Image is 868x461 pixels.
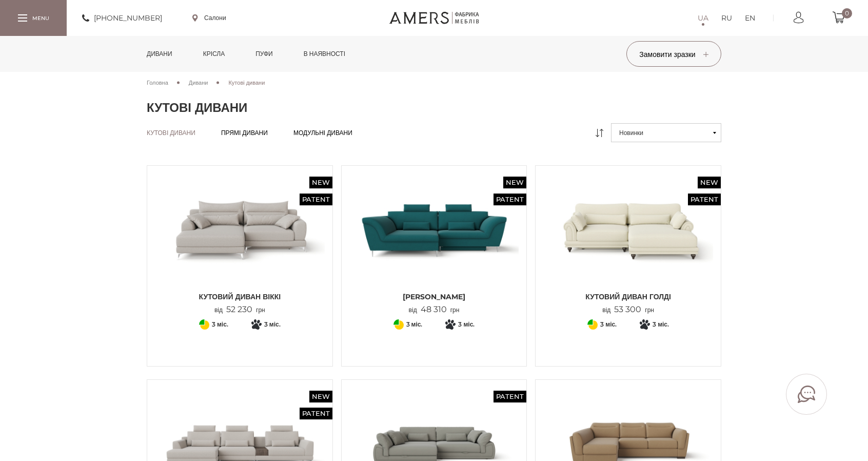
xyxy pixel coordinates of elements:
[155,292,325,302] span: Кутовий диван ВІККІ
[626,41,721,67] button: Замовити зразки
[309,391,332,402] span: New
[349,174,519,315] a: New Patent Кутовий Диван Грейсі Кутовий Диван Грейсі [PERSON_NAME] від48 310грн
[82,12,162,24] a: [PHONE_NUMBER]
[349,292,519,302] span: [PERSON_NAME]
[639,50,708,59] span: Замовити зразки
[189,79,208,86] span: Дивани
[406,318,423,331] span: 3 міс.
[214,305,265,315] p: від грн
[147,78,168,87] a: Головна
[611,123,721,142] button: Новинки
[264,318,281,331] span: 3 міс.
[300,194,332,205] span: Patent
[139,36,180,72] a: Дивани
[543,174,713,315] a: New Patent Кутовий диван ГОЛДІ Кутовий диван ГОЛДІ Кутовий диван ГОЛДІ від53 300грн
[300,408,332,419] span: Patent
[543,292,713,302] span: Кутовий диван ГОЛДІ
[842,8,852,18] span: 0
[745,12,755,24] a: EN
[653,318,669,331] span: 3 міс.
[688,194,721,205] span: Patent
[417,304,450,314] span: 48 310
[309,177,332,188] span: New
[600,318,617,331] span: 3 міс.
[155,174,325,315] a: New Patent Кутовий диван ВІККІ Кутовий диван ВІККІ Кутовий диван ВІККІ від52 230грн
[698,12,708,24] a: UA
[610,304,645,314] span: 53 300
[293,129,352,137] a: Модульні дивани
[458,318,475,331] span: 3 міс.
[721,12,732,24] a: RU
[494,391,526,402] span: Patent
[409,305,460,315] p: від грн
[494,194,526,205] span: Patent
[602,305,654,315] p: від грн
[192,13,226,23] a: Салони
[248,36,281,72] a: Пуфи
[223,304,256,314] span: 52 230
[212,318,228,331] span: 3 міс.
[147,79,168,86] span: Головна
[221,129,268,137] a: Прямі дивани
[296,36,353,72] a: в наявності
[503,177,526,188] span: New
[189,78,208,87] a: Дивани
[195,36,232,72] a: Крісла
[147,100,721,116] h1: Кутові дивани
[698,177,721,188] span: New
